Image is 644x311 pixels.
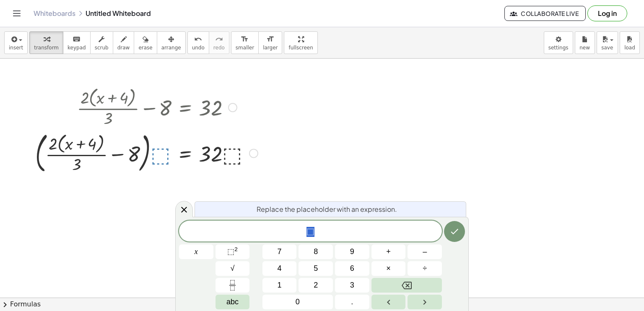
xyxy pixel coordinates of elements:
button: Left arrow [371,295,406,309]
span: redo [213,45,225,51]
span: . [351,296,353,308]
button: Done [444,221,465,242]
span: new [579,45,590,51]
button: arrange [157,31,186,54]
span: fullscreen [288,45,313,51]
span: erase [138,45,152,51]
span: load [624,45,635,51]
a: Whiteboards [34,9,75,18]
button: transform [29,31,63,54]
button: redoredo [209,31,229,54]
button: 9 [335,244,369,259]
span: – [423,246,427,257]
button: 4 [262,261,297,276]
button: scrub [90,31,113,54]
button: format_sizesmaller [231,31,259,54]
button: Log in [587,5,627,21]
button: new [575,31,595,54]
button: Right arrow [408,295,442,309]
span: 6 [350,263,354,274]
i: undo [194,34,202,44]
button: settings [544,31,573,54]
span: save [601,45,613,51]
button: Backspace [371,278,442,293]
button: Toggle navigation [10,7,23,20]
span: abc [226,296,239,308]
span: 5 [314,263,318,274]
span: insert [9,45,23,51]
span: keypad [68,45,86,51]
button: Alphabet [216,295,250,309]
span: √ [231,263,235,274]
span: Collaborate Live [512,10,579,17]
span: 1 [278,280,282,291]
button: Plus [371,244,406,259]
span: undo [192,45,205,51]
i: format_size [241,34,249,44]
button: Times [371,261,406,276]
span: 0 [296,296,300,308]
span: × [386,263,391,274]
button: 2 [299,278,333,293]
span: transform [34,45,59,51]
span: smaller [236,45,254,51]
span: ⬚ [306,227,314,237]
span: ÷ [423,263,427,274]
button: insert [4,31,28,54]
button: 3 [335,278,369,293]
span: 3 [350,280,354,291]
span: 4 [278,263,282,274]
i: keyboard [73,34,80,44]
button: 0 [262,295,333,309]
button: 7 [262,244,297,259]
i: redo [215,34,223,44]
button: 5 [299,261,333,276]
span: settings [548,45,569,51]
button: Squared [216,244,250,259]
span: 2 [314,280,318,291]
button: . [335,295,369,309]
button: save [597,31,618,54]
button: 1 [262,278,297,293]
span: draw [117,45,130,51]
button: format_sizelarger [258,31,282,54]
button: Square root [216,261,250,276]
span: arrange [161,45,181,51]
span: Replace the placeholder with an expression. [257,204,397,214]
span: scrub [95,45,109,51]
button: Fraction [216,278,250,293]
button: Collaborate Live [504,6,586,21]
span: x [195,246,198,257]
button: Minus [408,244,442,259]
button: load [620,31,640,54]
button: 8 [299,244,333,259]
span: 7 [278,246,282,257]
span: larger [263,45,278,51]
button: 6 [335,261,369,276]
button: erase [134,31,157,54]
button: x [179,244,213,259]
span: 8 [314,246,318,257]
span: ⬚ [227,247,234,256]
button: keyboardkeypad [63,31,91,54]
button: Divide [408,261,442,276]
sup: 2 [234,246,238,252]
i: format_size [266,34,274,44]
button: undoundo [187,31,209,54]
button: draw [113,31,135,54]
span: 9 [350,246,354,257]
span: + [386,246,391,257]
button: fullscreen [284,31,317,54]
